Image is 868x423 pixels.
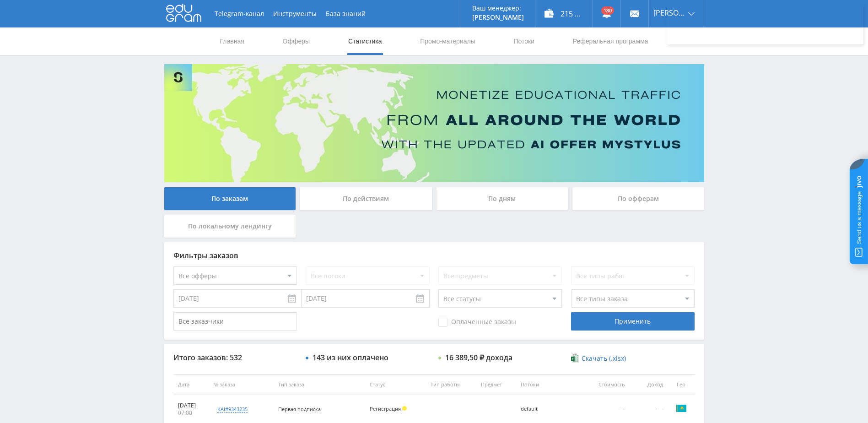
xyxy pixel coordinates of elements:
[653,9,685,16] span: [PERSON_NAME]
[173,312,297,331] input: Все заказчики
[572,187,704,210] div: По офферам
[173,251,695,260] div: Фильтры заказов
[572,27,649,55] a: Реферальная программа
[437,187,568,210] div: По дням
[512,27,535,55] a: Потоки
[571,312,695,331] div: Применить
[282,27,311,55] a: Офферы
[219,27,245,55] a: Главная
[347,27,383,55] a: Статистика
[472,5,524,12] p: Ваш менеджер:
[419,27,476,55] a: Промо-материалы
[300,187,432,210] div: По действиям
[164,215,296,238] div: По локальному лендингу
[164,64,704,182] img: Banner
[472,14,524,21] p: [PERSON_NAME]
[438,318,516,327] span: Оплаченные заказы
[164,187,296,210] div: По заказам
